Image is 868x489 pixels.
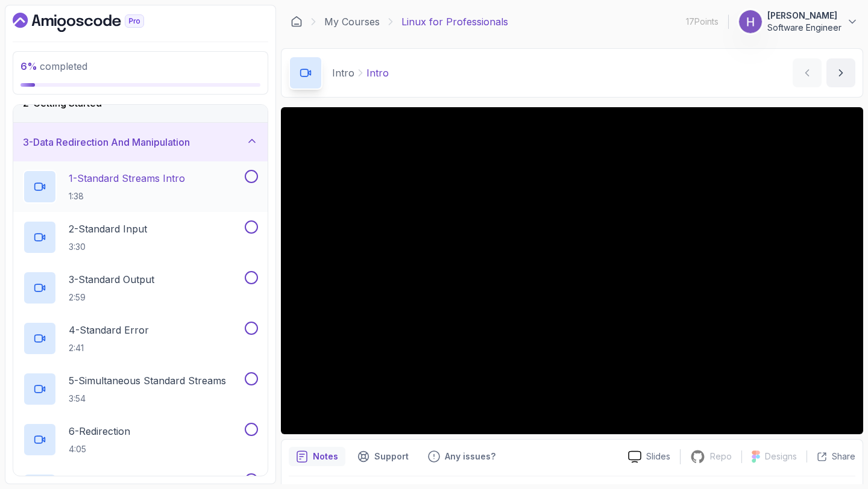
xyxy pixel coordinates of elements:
p: Slides [646,450,670,463]
span: completed [20,60,87,72]
button: 5-Simultaneous Standard Streams3:54 [23,372,258,406]
p: Share [832,450,855,463]
img: user profile image [739,10,762,33]
button: 3-Data Redirection And Manipulation [13,123,268,161]
p: 2:59 [69,291,154,304]
a: Dashboard [291,16,303,28]
h3: 3 - Data Redirection And Manipulation [23,135,190,149]
button: 4-Standard Error2:41 [23,322,258,355]
p: 4:05 [69,443,130,455]
button: previous content [793,58,822,87]
button: user profile image[PERSON_NAME]Software Engineer [738,10,858,34]
p: Notes [313,450,338,463]
p: 6 - Redirection [69,424,130,438]
a: Dashboard [13,13,172,32]
p: Software Engineer [767,22,841,34]
p: 1:38 [69,190,185,202]
p: 3:54 [69,393,226,405]
p: 1 - Standard Streams Intro [69,171,185,185]
p: Intro [366,66,389,80]
p: 5 - Simultaneous Standard Streams [69,373,226,388]
p: 3 - Standard Output [69,272,154,287]
p: 7 - Piping [69,475,107,489]
button: notes button [289,447,345,466]
button: 2-Standard Input3:30 [23,220,258,254]
p: [PERSON_NAME] [767,10,841,22]
p: Linux for Professionals [401,14,508,29]
button: 3-Standard Output2:59 [23,271,258,305]
p: 17 Points [686,16,719,28]
p: 3:30 [69,241,147,253]
iframe: 1 - Intro [281,107,863,434]
button: Support button [350,447,416,466]
p: Intro [332,66,354,80]
p: Designs [765,450,797,463]
p: 4 - Standard Error [69,323,149,337]
button: Feedback button [421,447,503,466]
a: Slides [618,450,680,463]
p: Any issues? [445,450,495,463]
button: 6-Redirection4:05 [23,423,258,456]
p: 2:41 [69,342,149,354]
button: Share [807,450,855,463]
p: 2 - Standard Input [69,222,147,236]
p: Support [374,450,409,463]
button: 1-Standard Streams Intro1:38 [23,170,258,204]
a: My Courses [324,14,380,29]
p: Repo [710,450,732,463]
button: next content [826,58,855,87]
span: 6 % [20,60,37,72]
